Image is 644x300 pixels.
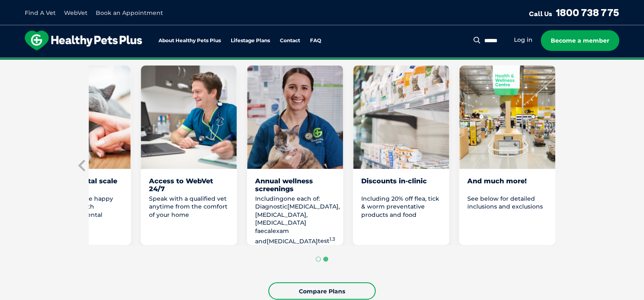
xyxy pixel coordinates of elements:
[255,227,272,235] span: faecal
[514,36,533,44] a: Log in
[255,195,320,211] span: one each of: Diagnostic
[323,257,328,262] button: Go to page 2
[541,30,619,51] a: Become a member
[255,219,306,226] span: [MEDICAL_DATA]
[43,177,123,193] div: $200 off dental scale and polish
[43,195,123,229] p: Keep their smile happy and healthy with preventative dental care
[280,38,300,43] a: Contact
[467,195,547,211] p: See below for detailed inclusions and exclusions
[459,65,555,245] li: 8 of 8
[64,9,88,17] a: WebVet
[247,65,343,245] li: 6 of 8
[318,237,335,245] span: test
[267,237,318,245] span: [MEDICAL_DATA]
[96,9,163,17] a: Book an Appointment
[231,38,270,43] a: Lifestage Plans
[287,203,339,210] span: [MEDICAL_DATA]
[149,177,229,193] div: Access to WebVet 24/7
[255,195,284,202] span: Including
[316,257,321,262] button: Go to page 1
[467,177,547,193] div: And much more!
[306,211,308,218] span: ,
[35,65,131,245] li: 4 of 8
[529,6,619,19] a: Call Us1800 738 775
[361,177,441,193] div: Discounts in-clinic
[141,65,237,245] li: 5 of 8
[472,36,482,44] button: Search
[529,10,552,18] span: Call Us
[329,236,335,242] sup: 1.3
[353,65,449,245] li: 7 of 8
[272,227,289,235] span: exam
[255,177,335,193] div: Annual wellness screenings
[361,195,439,218] span: Including 20% off flea, tick & worm preventative products and food
[168,58,476,65] span: Proactive, preventative wellness program designed to keep your pet healthier and happier for longer
[76,159,89,172] button: Previous slide
[310,38,321,43] a: FAQ
[255,237,267,245] span: and
[25,9,56,17] a: Find A Vet
[149,195,229,219] p: Speak with a qualified vet anytime from the comfort of your home
[255,211,306,218] span: [MEDICAL_DATA]
[268,282,376,300] a: Compare Plans
[25,31,142,50] img: hpp-logo
[339,203,340,210] span: ,
[159,38,221,43] a: About Healthy Pets Plus
[89,255,555,263] ul: Select a slide to show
